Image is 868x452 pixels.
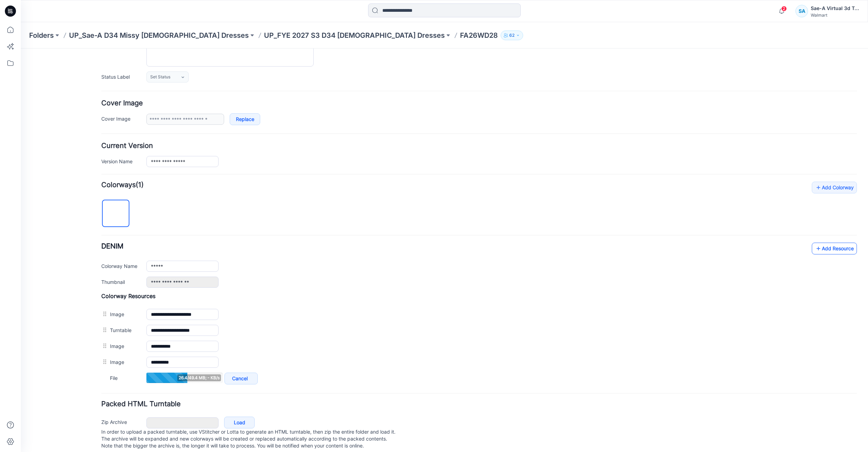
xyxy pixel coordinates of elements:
a: Cancel [204,324,237,336]
p: 62 [509,32,514,39]
a: Replace [209,65,239,77]
h4: Cover Image [80,51,836,58]
label: Thumbnail [80,229,119,237]
a: Add Resource [791,194,836,206]
a: Folders [29,31,54,40]
label: Image [89,294,119,301]
label: Colorway Name [80,214,119,221]
p: FA26WD28 [460,31,498,40]
span: (1) [115,132,123,140]
label: Image [89,262,119,269]
a: Load [203,368,234,380]
span: 26.4/49.4 MB; - KB/s [156,326,200,333]
button: 62 [501,31,523,40]
a: UP_Sae-A D34 Missy [DEMOGRAPHIC_DATA] Dresses [69,31,249,40]
label: Cover Image [80,66,119,74]
label: Zip Archive [80,370,119,377]
h4: Colorway Resources [80,244,836,251]
label: Image [89,310,119,317]
iframe: edit-style [21,49,868,452]
label: Version Name [80,109,119,116]
h4: Current Version [80,94,836,101]
h4: Packed HTML Turntable [80,352,836,359]
span: 2 [781,6,787,11]
span: DENIM [80,193,103,202]
strong: Colorways [80,132,115,140]
div: SA [795,5,808,17]
a: UP_FYE 2027 S3 D34 [DEMOGRAPHIC_DATA] Dresses [264,31,445,40]
div: Walmart [811,12,859,18]
label: File [89,325,119,333]
div: Sae-A Virtual 3d Team [811,4,859,12]
a: Add Colorway [791,133,836,145]
label: Turntable [89,278,119,285]
p: In order to upload a packed turntable, use VStitcher or Lotta to generate an HTML turntable, then... [80,380,836,401]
